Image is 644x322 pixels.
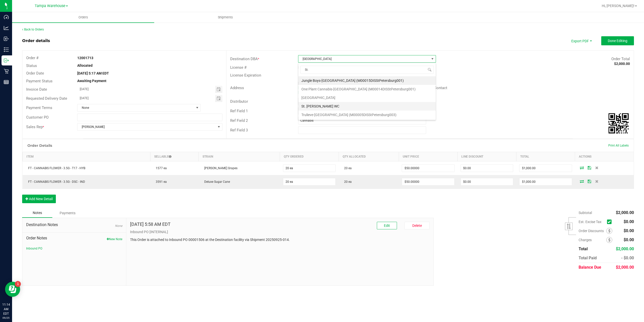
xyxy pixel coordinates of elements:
[298,93,436,102] li: [GEOGRAPHIC_DATA]
[621,256,634,260] span: - $0.00
[22,195,56,203] button: Add New Detail
[602,4,634,8] span: Hi, [PERSON_NAME]!
[412,224,422,228] span: Delete
[22,28,44,31] a: Back to Orders
[624,228,634,233] span: $0.00
[26,56,38,60] span: Order #
[153,166,167,170] span: 1577 ea
[283,165,335,172] input: 0
[575,152,634,161] th: Actions
[283,178,335,185] input: 0
[609,113,629,133] img: Scan me!
[77,79,106,83] strong: Awaiting Payment
[2,316,10,320] p: 09/25
[26,79,53,83] span: Payment Status
[23,152,150,161] th: Item
[26,235,122,241] span: Order Notes
[22,38,50,44] div: Order details
[77,123,216,130] span: [PERSON_NAME]
[130,229,430,235] p: Inbound PO [INTERNAL]
[22,208,52,218] div: Notes
[339,152,399,161] th: Qty Allocated
[26,125,43,129] span: Sales Rep
[211,15,240,20] span: Shipments
[215,95,222,102] span: Toggle calendar
[230,128,248,132] span: Ref Field 3
[405,222,430,229] button: Delete
[26,246,42,251] button: Inbound PO
[516,152,575,161] th: Total
[586,166,593,169] span: Save Order Detail
[4,80,9,85] inline-svg: Reports
[579,220,605,224] span: Est. Excise Tax
[107,237,122,241] button: New Note
[399,152,457,161] th: Unit Price
[26,115,49,120] span: Customer PO
[202,180,230,184] span: Deluxe Sugar Cane
[26,87,47,92] span: Invoice Date
[215,86,222,93] span: Toggle calendar
[616,246,634,251] span: $2,000.00
[609,113,629,133] qrcode: 12001713
[519,165,572,172] input: 0
[199,152,280,161] th: Strain
[5,282,20,297] iframe: Resource center
[130,237,430,242] p: This Order is attached to Inbound PO 00001506 at the Destination facility via Shipment 20250925-014.
[154,12,296,23] a: Shipments
[150,152,199,161] th: Sellable
[4,47,9,52] inline-svg: Inventory
[593,166,601,169] span: Delete Order Detail
[402,178,454,185] input: 0
[566,36,596,45] span: Export PDF
[607,219,614,225] span: Calculate excise tax
[298,85,436,93] li: One Plant Cannabis-[GEOGRAPHIC_DATA] (M00014DISStPetersburg001)
[4,15,9,20] inline-svg: Dashboard
[230,65,247,70] span: License #
[77,104,194,111] span: None
[27,144,52,148] h1: Order Details
[12,12,154,23] a: Orders
[26,105,52,110] span: Payment Terms
[230,109,248,113] span: Ref Field 1
[461,165,513,172] input: 0
[4,69,9,74] inline-svg: Retail
[4,25,9,30] inline-svg: Analytics
[230,57,258,61] span: Destination DBA
[579,256,597,260] span: Total Paid
[608,39,627,43] span: Done Editing
[611,57,630,61] span: Order Total
[26,180,85,184] span: FT - CANNABIS FLOWER - 3.5G - DSC - IND
[461,178,513,185] input: 0
[52,208,83,218] div: Payments
[342,166,352,170] span: 20 ea
[115,224,122,228] span: None
[15,281,21,287] iframe: Resource center unread badge
[616,210,634,215] span: $2,000.00
[202,166,237,170] span: [PERSON_NAME] Grapes
[579,265,601,270] span: Balance Due
[298,76,436,85] li: Jungle Boys-[GEOGRAPHIC_DATA] (M00015DISStPetersburg001)
[298,55,429,62] span: [GEOGRAPHIC_DATA]
[519,178,572,185] input: 0
[298,111,436,119] li: Trulieve-[GEOGRAPHIC_DATA] (M00005DISStPetersburg003)
[298,102,436,111] li: St. [PERSON_NAME] WC
[77,63,93,67] strong: Allocated
[377,222,397,229] button: Edit
[4,36,9,41] inline-svg: Inbound
[72,15,95,20] span: Orders
[601,36,634,45] button: Done Editing
[458,152,516,161] th: Line Discount
[230,86,244,90] span: Address
[26,63,37,68] span: Status
[608,144,629,147] span: Print All Labels
[130,222,171,227] h4: [DATE] 5:58 AM EDT
[616,265,634,270] span: $2,000.00
[593,180,601,183] span: Delete Order Detail
[35,4,65,8] span: Tampa Warehouse
[280,152,339,161] th: Qty Ordered
[342,180,352,184] span: 20 ea
[4,58,9,63] inline-svg: Outbound
[230,118,248,123] span: Ref Field 2
[624,219,634,224] span: $0.00
[384,224,390,228] span: Edit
